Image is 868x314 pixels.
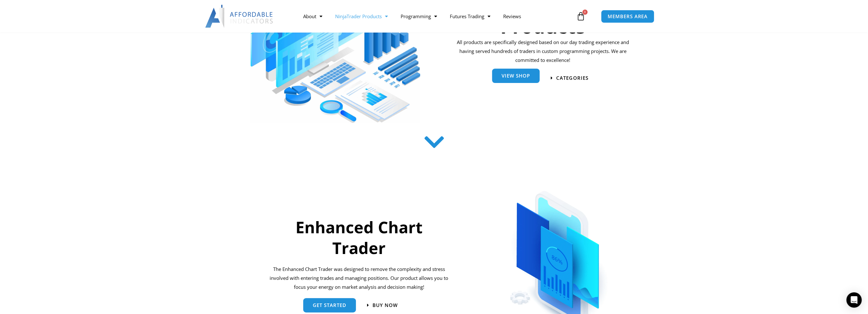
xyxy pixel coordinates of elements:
[205,5,274,28] img: LogoAI | Affordable Indicators – NinjaTrader
[582,10,588,15] span: 0
[567,7,595,26] a: 0
[496,9,527,24] a: Reviews
[269,265,449,292] p: The Enhanced Chart Trader was designed to remove the complexity and stress involved with entering...
[601,10,654,23] a: MEMBERS AREA
[455,38,631,65] p: All products are specifically designed based on our day trading experience and having served hund...
[303,298,356,312] a: get started
[296,9,328,24] a: About
[608,14,648,19] span: MEMBERS AREA
[443,9,496,24] a: Futures Trading
[502,73,530,78] span: View Shop
[367,303,398,308] a: Buy now
[373,303,398,308] span: Buy now
[556,76,588,80] span: categories
[313,303,346,308] span: get started
[394,9,443,24] a: Programming
[328,9,394,24] a: NinjaTrader Products
[846,292,862,308] div: Open Intercom Messenger
[492,69,540,83] a: View Shop
[551,76,588,80] a: categories
[269,217,449,258] h2: Enhanced Chart Trader
[296,9,574,24] nav: Menu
